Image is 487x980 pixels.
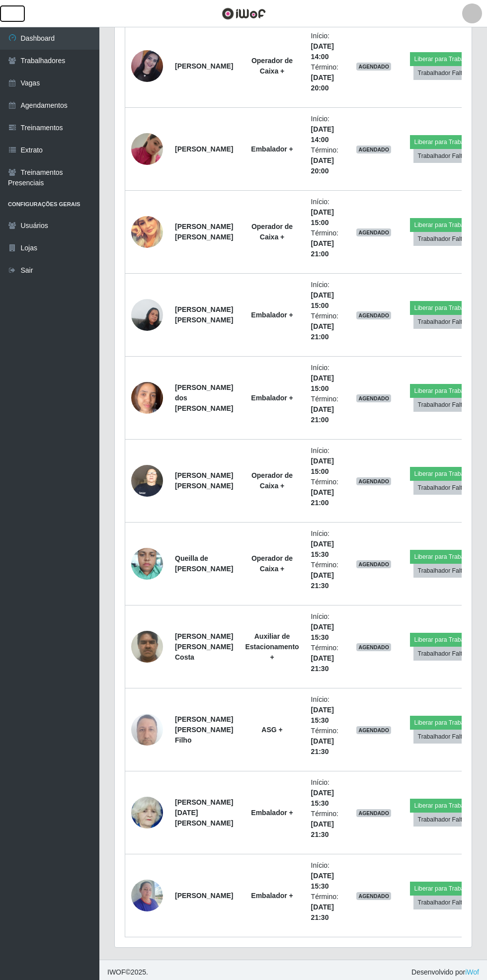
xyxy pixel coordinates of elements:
[311,560,338,591] li: Término:
[311,42,334,61] time: [DATE] 14:00
[413,481,474,495] button: Trabalhador Faltou
[311,62,338,93] li: Término:
[311,291,334,309] time: [DATE] 15:00
[410,218,477,232] button: Liberar para Trabalho
[311,694,338,726] li: Início:
[311,125,334,144] time: [DATE] 14:00
[107,967,148,978] span: © 2025 .
[311,208,334,226] time: [DATE] 15:00
[251,311,293,319] strong: Embalador +
[410,882,477,896] button: Liberar para Trabalho
[356,228,391,236] span: AGENDADO
[175,305,233,324] strong: [PERSON_NAME] [PERSON_NAME]
[413,564,474,578] button: Trabalhador Faltou
[356,394,391,402] span: AGENDADO
[175,554,233,573] strong: Queilla de [PERSON_NAME]
[356,892,391,900] span: AGENDADO
[311,145,338,176] li: Término:
[131,216,163,248] img: 1747246245784.jpeg
[356,726,391,734] span: AGENDADO
[410,384,477,398] button: Liberar para Trabalho
[413,315,474,329] button: Trabalhador Faltou
[261,726,282,734] strong: ASG +
[311,31,338,62] li: Início:
[311,872,334,890] time: [DATE] 15:30
[175,715,233,744] strong: [PERSON_NAME] [PERSON_NAME] Filho
[131,625,163,668] img: 1752587880902.jpeg
[251,892,293,900] strong: Embalador +
[311,737,334,755] time: [DATE] 21:30
[311,623,334,641] time: [DATE] 15:30
[311,611,338,643] li: Início:
[311,322,334,341] time: [DATE] 21:00
[410,633,477,647] button: Liberar para Trabalho
[131,708,163,751] img: 1736086638686.jpeg
[311,228,338,259] li: Término:
[311,394,338,425] li: Término:
[251,471,293,490] strong: Operador de Caixa +
[251,57,293,75] strong: Operador de Caixa +
[356,146,391,153] span: AGENDADO
[410,301,477,315] button: Liberar para Trabalho
[311,540,334,558] time: [DATE] 15:30
[311,405,334,424] time: [DATE] 21:00
[413,232,474,246] button: Trabalhador Faltou
[413,398,474,412] button: Trabalhador Faltou
[175,471,233,490] strong: [PERSON_NAME] [PERSON_NAME]
[131,874,163,916] img: 1723687627540.jpeg
[311,820,334,838] time: [DATE] 21:30
[356,311,391,319] span: AGENDADO
[175,223,233,241] strong: [PERSON_NAME] [PERSON_NAME]
[413,647,474,661] button: Trabalhador Faltou
[245,632,299,661] strong: Auxiliar de Estacionamento +
[311,528,338,560] li: Início:
[107,968,126,976] span: IWOF
[311,777,338,809] li: Início:
[311,477,338,508] li: Término:
[131,542,163,585] img: 1746725446960.jpeg
[251,554,293,573] strong: Operador de Caixa +
[410,716,477,730] button: Liberar para Trabalho
[311,654,334,673] time: [DATE] 21:30
[311,457,334,475] time: [DATE] 15:00
[311,726,338,757] li: Término:
[356,63,391,71] span: AGENDADO
[410,467,477,481] button: Liberar para Trabalho
[311,446,338,477] li: Início:
[175,892,233,900] strong: [PERSON_NAME]
[413,149,474,163] button: Trabalhador Faltou
[311,903,334,921] time: [DATE] 21:30
[131,795,163,830] img: 1657005856097.jpeg
[311,809,338,840] li: Término:
[410,550,477,564] button: Liberar para Trabalho
[175,798,233,827] strong: [PERSON_NAME] [DATE][PERSON_NAME]
[413,896,474,909] button: Trabalhador Faltou
[410,135,477,149] button: Liberar para Trabalho
[251,809,293,817] strong: Embalador +
[251,223,293,241] strong: Operador de Caixa +
[356,477,391,485] span: AGENDADO
[465,968,479,976] a: iWof
[311,789,334,807] time: [DATE] 15:30
[311,114,338,145] li: Início:
[222,7,266,20] img: CoreUI Logo
[311,197,338,228] li: Início:
[131,294,163,336] img: 1707874024765.jpeg
[251,145,293,153] strong: Embalador +
[131,377,163,419] img: 1752674508092.jpeg
[175,383,233,412] strong: [PERSON_NAME] dos [PERSON_NAME]
[311,706,334,724] time: [DATE] 15:30
[311,374,334,392] time: [DATE] 15:00
[411,967,479,978] span: Desenvolvido por
[356,809,391,817] span: AGENDADO
[410,799,477,813] button: Liberar para Trabalho
[413,730,474,744] button: Trabalhador Faltou
[311,643,338,674] li: Término:
[175,632,233,661] strong: [PERSON_NAME] [PERSON_NAME] Costa
[311,571,334,590] time: [DATE] 21:30
[311,892,338,923] li: Término:
[410,52,477,66] button: Liberar para Trabalho
[311,280,338,311] li: Início:
[175,62,233,70] strong: [PERSON_NAME]
[311,363,338,394] li: Início:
